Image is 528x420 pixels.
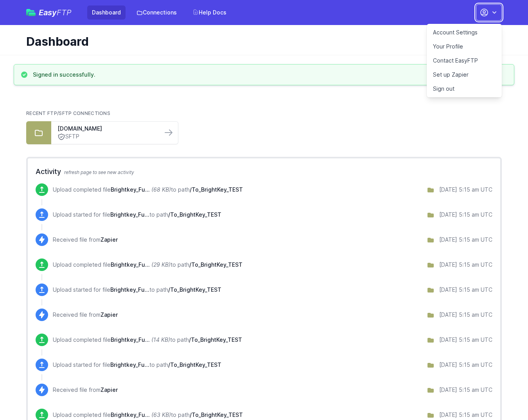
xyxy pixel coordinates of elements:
a: Your Profile [427,39,502,54]
div: [DATE] 5:15 am UTC [439,386,492,394]
p: Upload started for file to path [53,211,221,219]
div: [DATE] 5:15 am UTC [439,186,492,194]
p: Upload started for file to path [53,361,221,369]
div: [DATE] 5:15 am UTC [439,236,492,244]
a: Help Docs [188,5,231,20]
a: Dashboard [87,5,126,20]
p: Upload completed file to path [53,336,242,344]
span: Brightkey_FulfillmentReport_29-09-2025.csv [111,261,150,268]
img: easyftp_logo.png [26,9,36,16]
p: Received file from [53,386,118,394]
span: Zapier [101,311,118,318]
p: Upload completed file to path [53,261,242,269]
span: Brightkey_FulfillmentReport_28-09-2025.csv [111,336,150,343]
span: /To_BrightKey_TEST [189,336,242,343]
p: Upload completed file to path [53,411,243,419]
span: Zapier [101,386,118,393]
h1: Dashboard [26,34,496,48]
a: Set up Zapier [427,68,502,82]
h2: Activity [36,166,492,177]
span: Brightkey_FulfillmentReport_28-09-2025.csv [110,361,149,368]
span: Easy [39,9,72,16]
p: Received file from [53,236,118,244]
span: Zapier [101,236,118,243]
a: Account Settings [427,25,502,39]
h3: Signed in successfully. [33,71,95,79]
p: Upload completed file to path [53,186,243,194]
span: /To_BrightKey_TEST [168,286,221,293]
span: Brightkey_FulfillmentReport_30-09-2025.csv [110,211,149,218]
i: (63 KB) [151,411,171,418]
div: [DATE] 5:15 am UTC [439,286,492,294]
div: [DATE] 5:15 am UTC [439,336,492,344]
span: Brightkey_FulfillmentReport_29-09-2025.csv [110,286,149,293]
a: SFTP [57,133,156,141]
span: /To_BrightKey_TEST [189,261,242,268]
div: [DATE] 5:15 am UTC [439,261,492,269]
a: EasyFTP [26,9,72,16]
i: (14 KB) [151,336,170,343]
a: Connections [132,5,181,20]
p: Upload started for file to path [53,286,221,294]
span: refresh page to see new activity [64,169,134,175]
div: [DATE] 5:15 am UTC [439,361,492,369]
span: Brightkey_FulfillmentReport_30-09-2025.csv [111,186,150,193]
span: FTP [57,8,72,17]
div: [DATE] 5:15 am UTC [439,211,492,219]
i: (29 KB) [151,261,171,268]
p: Received file from [53,311,118,319]
iframe: Drift Widget Chat Controller [489,381,519,411]
span: /To_BrightKey_TEST [190,411,243,418]
div: [DATE] 5:15 am UTC [439,411,492,419]
a: Sign out [427,82,502,96]
h2: Recent FTP/SFTP Connections [26,110,502,117]
span: /To_BrightKey_TEST [168,361,221,368]
span: /To_BrightKey_TEST [190,186,243,193]
span: /To_BrightKey_TEST [168,211,221,218]
span: Brightkey_FulfillmentReport_27-09-2025.csv [111,411,150,418]
a: [DOMAIN_NAME] [57,125,156,133]
i: (68 KB) [151,186,171,193]
a: Contact EasyFTP [427,54,502,68]
div: [DATE] 5:15 am UTC [439,311,492,319]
